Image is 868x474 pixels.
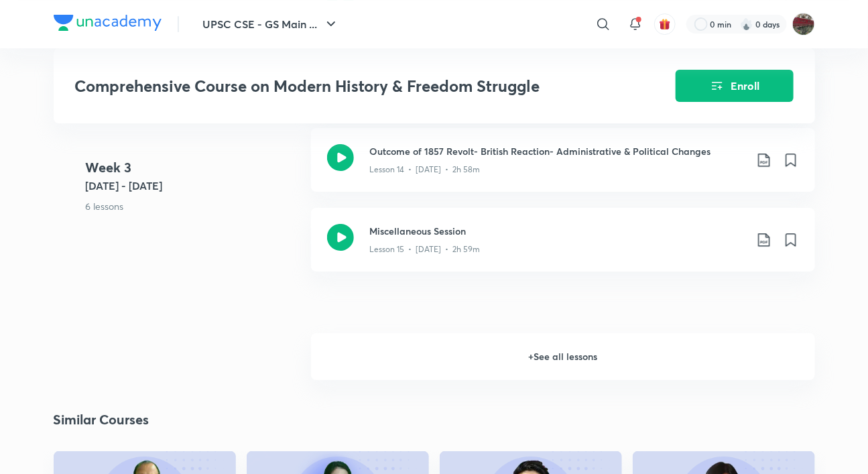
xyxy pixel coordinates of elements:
[54,15,162,34] a: Company Logo
[370,224,745,238] h3: Miscellaneous Session
[792,13,815,36] img: UJJWAL PRASAD
[740,17,753,31] img: streak
[370,164,481,176] p: Lesson 14 • [DATE] • 2h 58m
[86,199,300,213] p: 6 lessons
[659,18,671,30] img: avatar
[370,144,745,158] h3: Outcome of 1857 Revolt- British Reaction- Administrative & Political Changes
[654,13,676,35] button: avatar
[195,11,347,38] button: UPSC CSE - GS Main ...
[75,76,600,96] h3: Comprehensive Course on Modern History & Freedom Struggle
[86,158,300,178] h4: Week 3
[311,128,815,208] a: Outcome of 1857 Revolt- British Reaction- Administrative & Political ChangesLesson 14 • [DATE] • ...
[370,243,481,255] p: Lesson 15 • [DATE] • 2h 59m
[54,410,149,430] h2: Similar Courses
[311,333,815,380] h6: + See all lessons
[311,208,815,288] a: Miscellaneous SessionLesson 15 • [DATE] • 2h 59m
[86,178,300,194] h5: [DATE] - [DATE]
[676,70,794,102] button: Enroll
[54,15,162,31] img: Company Logo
